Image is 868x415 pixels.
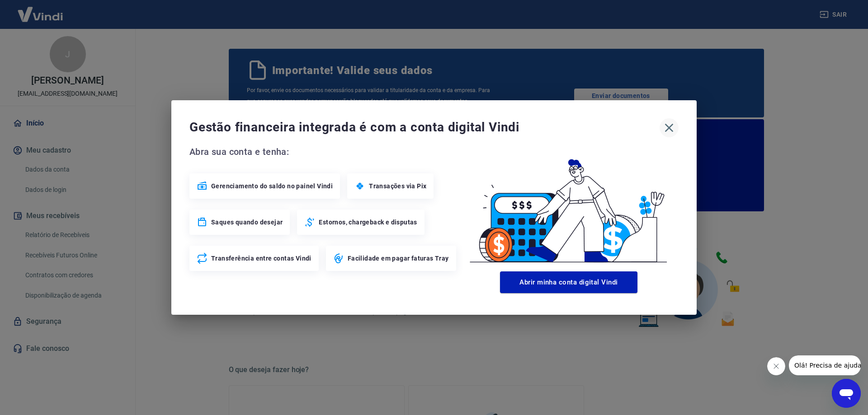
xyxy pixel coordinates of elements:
img: Good Billing [459,145,679,268]
iframe: Fechar mensagem [767,357,785,375]
span: Abra sua conta e tenha: [189,145,459,159]
span: Saques quando desejar [211,218,283,227]
span: Olá! Precisa de ajuda? [5,6,76,14]
span: Gestão financeira integrada é com a conta digital Vindi [189,118,660,136]
span: Gerenciamento do saldo no painel Vindi [211,182,333,191]
iframe: Botão para abrir a janela de mensagens [832,379,861,408]
span: Transações via Pix [369,182,426,191]
span: Estornos, chargeback e disputas [319,218,417,227]
span: Transferência entre contas Vindi [211,254,311,263]
span: Facilidade em pagar faturas Tray [348,254,449,263]
iframe: Mensagem da empresa [789,355,861,375]
button: Abrir minha conta digital Vindi [500,271,637,293]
